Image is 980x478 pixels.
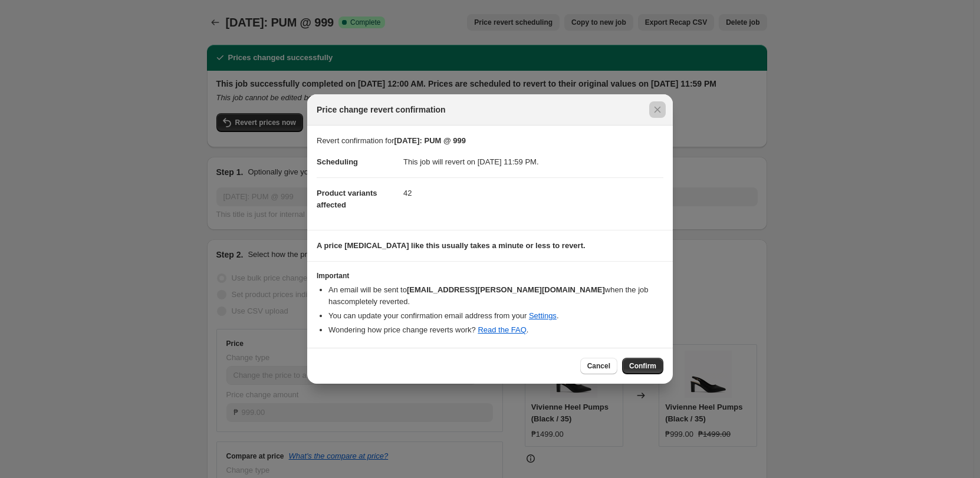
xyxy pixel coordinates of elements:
[317,104,446,116] span: Price change revert confirmation
[317,241,586,250] b: A price [MEDICAL_DATA] like this usually takes a minute or less to revert.
[529,311,557,320] a: Settings
[328,284,663,308] li: An email will be sent to when the job has completely reverted .
[478,325,526,334] a: Read the FAQ
[622,358,663,374] button: Confirm
[403,147,663,177] dd: This job will revert on [DATE] 11:59 PM.
[649,101,666,118] button: Close
[407,285,605,294] b: [EMAIL_ADDRESS][PERSON_NAME][DOMAIN_NAME]
[317,271,663,281] h3: Important
[317,135,663,147] p: Revert confirmation for
[587,361,610,371] span: Cancel
[328,310,663,322] li: You can update your confirmation email address from your .
[394,136,466,145] b: [DATE]: PUM @ 999
[328,324,663,336] li: Wondering how price change reverts work? .
[403,177,663,209] dd: 42
[629,361,656,371] span: Confirm
[317,157,358,166] span: Scheduling
[580,358,617,374] button: Cancel
[317,189,377,209] span: Product variants affected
